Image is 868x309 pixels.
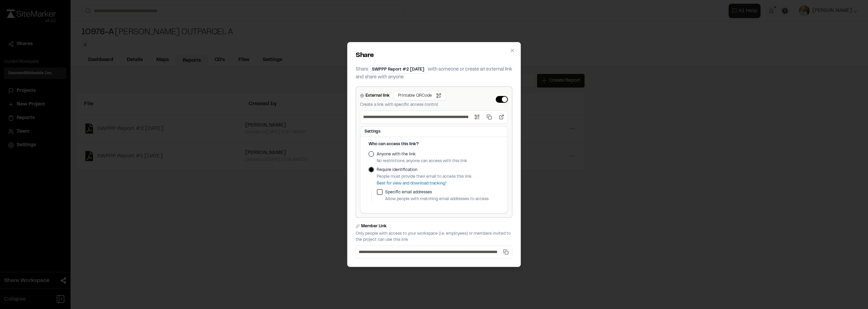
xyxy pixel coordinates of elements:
p: People must provide their email to access this link [377,174,472,180]
p: Best for view and download tracking* [377,180,472,187]
label: Require identification [377,167,472,173]
label: Member Link [361,223,387,229]
button: Printable QRCode [394,91,446,100]
p: Share with someone or create an external link and share with anyone [356,65,512,81]
p: No restrictions, anyone can access with this link [377,158,467,164]
p: Allow people with matching email addresses to access [385,196,499,202]
h3: Settings [364,129,504,135]
p: Only people with access to your workspace (i.e. employees) or members invited to the project can ... [356,231,512,243]
p: Create a link with specific access control [360,102,446,108]
h4: Who can access this link? [369,141,499,147]
label: Specific email addresses [385,189,499,195]
h2: Share [356,51,512,61]
label: External link [366,93,390,99]
label: Anyone with the link [377,151,467,157]
div: SWPPP Report #2 [DATE] [368,65,428,74]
